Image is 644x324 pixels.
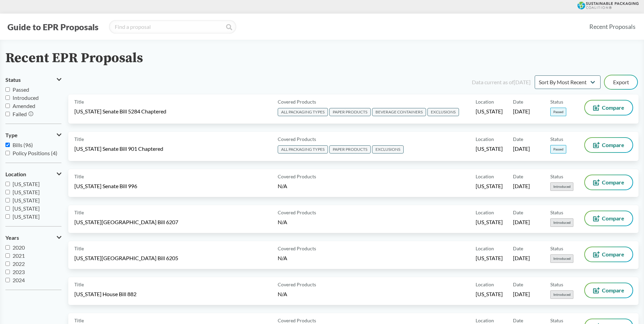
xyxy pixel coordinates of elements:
[5,232,61,244] button: Years
[513,145,530,152] span: [DATE]
[550,245,563,252] span: Status
[372,108,426,116] span: BEVERAGE CONTAINERS
[74,182,137,190] span: [US_STATE] Senate Bill 996
[5,95,10,100] input: Introduced
[13,189,40,195] span: [US_STATE]
[278,145,328,154] span: ALL PACKAGING TYPES
[550,182,573,191] span: Introduced
[550,145,566,154] span: Passed
[5,168,61,180] button: Location
[585,211,632,226] button: Compare
[513,281,523,288] span: Date
[476,98,494,105] span: Location
[5,104,10,108] input: Amended
[550,317,563,324] span: Status
[74,317,84,324] span: Title
[278,291,287,297] span: N/A
[278,219,287,225] span: N/A
[602,252,624,257] span: Compare
[13,269,25,275] span: 2023
[513,218,530,226] span: [DATE]
[13,213,40,220] span: [US_STATE]
[585,283,632,298] button: Compare
[476,254,503,262] span: [US_STATE]
[550,218,573,227] span: Introduced
[13,111,27,117] span: Failed
[5,151,10,155] input: Policy Positions (4)
[5,182,10,186] input: [US_STATE]
[278,317,316,324] span: Covered Products
[513,108,530,115] span: [DATE]
[329,145,371,154] span: PAPER PRODUCTS
[13,142,33,148] span: Bills (96)
[550,136,563,143] span: Status
[278,98,316,105] span: Covered Products
[602,288,624,293] span: Compare
[513,173,523,180] span: Date
[278,255,287,261] span: N/A
[13,181,40,187] span: [US_STATE]
[5,278,10,282] input: 2024
[5,262,10,266] input: 2022
[5,171,26,177] span: Location
[13,205,40,212] span: [US_STATE]
[476,136,494,143] span: Location
[550,281,563,288] span: Status
[472,78,531,86] div: Data current as of [DATE]
[476,108,503,115] span: [US_STATE]
[513,317,523,324] span: Date
[585,175,632,190] button: Compare
[476,182,503,190] span: [US_STATE]
[513,290,530,298] span: [DATE]
[550,290,573,299] span: Introduced
[476,290,503,298] span: [US_STATE]
[585,138,632,152] button: Compare
[513,245,523,252] span: Date
[74,281,84,288] span: Title
[13,86,29,93] span: Passed
[5,143,10,147] input: Bills (96)
[13,244,25,251] span: 2020
[513,209,523,216] span: Date
[278,108,328,116] span: ALL PACKAGING TYPES
[550,254,573,263] span: Introduced
[278,136,316,143] span: Covered Products
[5,21,100,32] button: Guide to EPR Proposals
[5,245,10,250] input: 2020
[278,173,316,180] span: Covered Products
[550,173,563,180] span: Status
[278,183,287,189] span: N/A
[5,132,18,138] span: Type
[5,253,10,258] input: 2021
[74,245,84,252] span: Title
[329,108,371,116] span: PAPER PRODUCTS
[586,19,639,34] a: Recent Proposals
[476,281,494,288] span: Location
[5,190,10,194] input: [US_STATE]
[476,317,494,324] span: Location
[5,77,21,83] span: Status
[5,74,61,86] button: Status
[74,98,84,105] span: Title
[5,198,10,202] input: [US_STATE]
[550,209,563,216] span: Status
[513,98,523,105] span: Date
[74,290,136,298] span: [US_STATE] House Bill 882
[585,101,632,115] button: Compare
[13,150,57,156] span: Policy Positions (4)
[278,245,316,252] span: Covered Products
[5,214,10,219] input: [US_STATE]
[5,235,19,241] span: Years
[74,173,84,180] span: Title
[74,136,84,143] span: Title
[602,142,624,148] span: Compare
[5,270,10,274] input: 2023
[74,108,166,115] span: [US_STATE] Senate Bill 5284 Chaptered
[605,75,637,89] button: Export
[372,145,404,154] span: EXCLUSIONS
[13,277,25,283] span: 2024
[5,51,143,66] h2: Recent EPR Proposals
[5,206,10,211] input: [US_STATE]
[476,245,494,252] span: Location
[476,209,494,216] span: Location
